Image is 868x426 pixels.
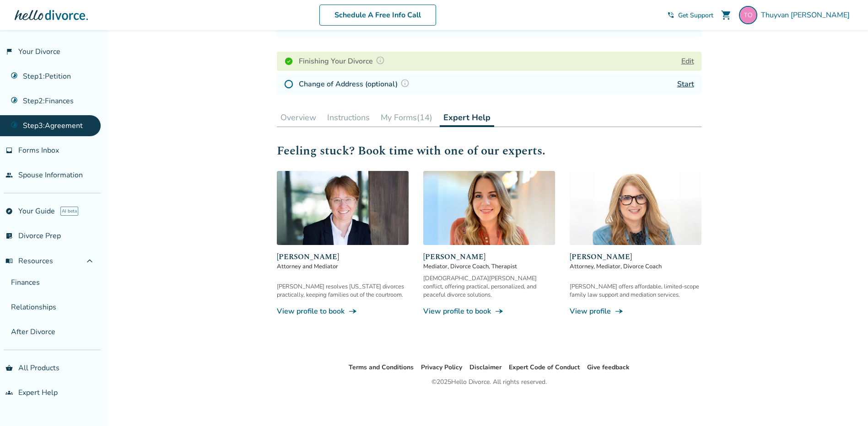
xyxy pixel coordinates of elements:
[376,56,385,65] img: Question Mark
[421,363,462,372] a: Privacy Policy
[323,108,373,127] button: Instructions
[5,389,13,396] span: groups
[570,306,701,316] a: View profileline_end_arrow_notch
[5,364,13,372] span: shopping_basket
[18,145,59,155] span: Forms Inbox
[5,257,13,265] span: menu_book
[667,11,674,19] span: phone_in_talk
[431,377,547,388] div: © 2025 Hello Divorce. All rights reserved.
[423,251,555,262] span: [PERSON_NAME]
[469,362,501,373] li: Disclaimer
[678,11,713,20] span: Get Support
[587,362,630,373] li: Give feedback
[423,262,555,271] span: Mediator, Divorce Coach, Therapist
[570,251,701,262] span: [PERSON_NAME]
[349,363,414,372] a: Terms and Conditions
[400,79,410,88] img: Question Mark
[284,80,293,89] img: Not Started
[667,11,713,20] a: phone_in_talkGet Support
[5,171,13,179] span: people
[495,307,504,316] span: line_end_arrow_notch
[299,78,412,90] h4: Change of Address (optional)
[5,256,53,266] span: Resources
[509,363,580,372] a: Expert Code of Conduct
[822,382,868,426] iframe: Chat Widget
[277,282,409,299] div: [PERSON_NAME] resolves [US_STATE] divorces practically, keeping families out of the courtroom.
[277,262,409,271] span: Attorney and Mediator
[440,108,494,127] button: Expert Help
[681,56,694,67] button: Edit
[570,282,701,299] div: [PERSON_NAME] offers affordable, limited-scope family law support and mediation services.
[60,207,78,216] span: AI beta
[277,306,409,316] a: View profile to bookline_end_arrow_notch
[423,306,555,316] a: View profile to bookline_end_arrow_notch
[5,48,13,55] span: flag_2
[277,142,701,160] h2: Feeling stuck? Book time with one of our experts.
[277,171,409,245] img: Anne Mania
[5,232,13,240] span: list_alt_check
[5,147,13,154] span: inbox
[284,57,293,66] img: Completed
[277,251,409,262] span: [PERSON_NAME]
[84,256,95,266] span: expand_less
[377,108,436,127] button: My Forms(14)
[423,274,555,299] div: [DEMOGRAPHIC_DATA][PERSON_NAME] conflict, offering practical, personalized, and peaceful divorce ...
[677,79,694,89] a: Start
[277,108,320,127] button: Overview
[299,55,388,67] h4: Finishing Your Divorce
[739,6,757,24] img: thuykotero@gmail.com
[721,10,732,21] span: shopping_cart
[570,262,701,271] span: Attorney, Mediator, Divorce Coach
[5,208,13,215] span: explore
[319,5,436,26] a: Schedule A Free Info Call
[570,171,701,245] img: Lisa Zonder
[348,307,357,316] span: line_end_arrow_notch
[761,10,853,20] span: Thuyvan [PERSON_NAME]
[615,307,624,316] span: line_end_arrow_notch
[423,171,555,245] img: Kristen Howerton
